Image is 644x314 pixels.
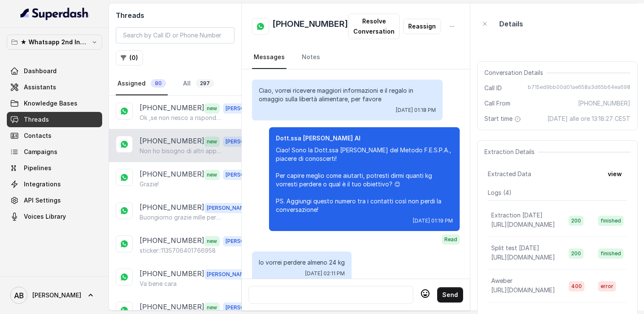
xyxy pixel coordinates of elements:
[14,291,24,300] text: AB
[484,99,510,108] span: Call From
[488,170,531,178] span: Extracted Data
[252,46,286,69] a: Messages
[484,69,547,77] span: Conversation Details
[204,170,220,180] span: new
[223,303,271,313] span: [PERSON_NAME]
[578,99,630,108] span: [PHONE_NUMBER]
[491,286,555,294] span: [URL][DOMAIN_NAME]
[140,235,204,246] p: [PHONE_NUMBER]
[7,63,102,79] a: Dashboard
[140,169,204,180] p: [PHONE_NUMBER]
[204,236,220,246] span: new
[140,213,221,222] p: Buongiorno grazie mille per aver avvisato ... Ti chiediamo, se possibile, di rispondere al messag...
[491,211,543,220] p: Extraction [DATE]
[223,170,271,180] span: [PERSON_NAME]
[24,99,77,108] span: Knowledge Bases
[569,248,584,259] span: 200
[24,148,57,156] span: Campaigns
[499,19,523,29] p: Details
[491,254,555,261] span: [URL][DOMAIN_NAME]
[484,114,523,123] span: Start time
[300,46,322,69] a: Notes
[223,236,271,246] span: [PERSON_NAME]
[603,166,627,182] button: view
[7,128,102,143] a: Contacts
[140,268,204,280] p: [PHONE_NUMBER]
[151,79,166,88] span: 80
[276,134,453,143] p: Dott.ssa [PERSON_NAME] AI
[116,72,168,95] a: Assigned80
[7,34,102,50] button: ★ Whatsapp 2nd Inbound BM5
[491,277,512,285] p: Aweber
[116,27,235,43] input: Search by Call ID or Phone Number
[223,103,271,114] span: [PERSON_NAME]
[569,216,584,226] span: 200
[116,50,143,66] button: (0)
[7,112,102,127] a: Threads
[259,86,436,103] p: Ciao, vorrei ricevere maggiori informazioni e il regalo in omaggio sulla libertà alimentare, per ...
[403,19,441,34] button: Reassign
[20,37,89,47] p: ★ Whatsapp 2nd Inbound BM5
[116,10,235,20] h2: Threads
[24,212,66,221] span: Voices Library
[252,46,460,69] nav: Tabs
[24,67,57,75] span: Dashboard
[24,131,52,140] span: Contacts
[305,270,345,277] span: [DATE] 02:11 PM
[396,107,436,114] span: [DATE] 01:18 PM
[7,144,102,160] a: Campaigns
[491,244,539,252] p: Split test [DATE]
[413,217,453,224] span: [DATE] 01:19 PM
[259,258,345,267] p: Io vorrei perdere almeno 24 kg
[484,148,538,156] span: Extraction Details
[140,136,204,147] p: [PHONE_NUMBER]
[223,137,271,147] span: [PERSON_NAME]
[547,114,630,123] span: [DATE] alle ore 13:18:27 CEST
[437,287,463,303] button: Send
[140,180,159,188] p: Grazie!
[140,103,204,114] p: [PHONE_NUMBER]
[484,84,502,92] span: Call ID
[7,96,102,111] a: Knowledge Bases
[7,177,102,192] a: Integrations
[7,80,102,95] a: Assistants
[598,216,624,226] span: finished
[24,196,61,205] span: API Settings
[204,303,220,313] span: new
[20,7,89,20] img: light.svg
[140,202,204,213] p: [PHONE_NUMBER]
[569,281,584,291] span: 400
[528,84,630,92] span: b715ed9bb00d01ae658a3d65b64ea698
[140,302,204,313] p: [PHONE_NUMBER]
[181,72,216,95] a: All297
[32,291,81,300] span: [PERSON_NAME]
[140,114,221,122] p: Ok ,se non riesco a rispondere ti mando un messaggio
[204,103,220,114] span: new
[24,164,52,172] span: Pipelines
[491,221,555,228] span: [URL][DOMAIN_NAME]
[204,269,252,280] span: [PERSON_NAME]
[140,147,221,155] p: Non ho bisogno di altri appuntamenti grazie
[7,193,102,208] a: API Settings
[488,188,627,197] p: Logs ( 4 )
[598,281,616,291] span: error
[24,83,56,91] span: Assistants
[598,248,624,259] span: finished
[116,72,235,95] nav: Tabs
[196,79,214,88] span: 297
[140,280,177,288] p: Va bene cara
[140,246,216,255] p: sticker::1135706401766958
[272,18,348,35] h2: [PHONE_NUMBER]
[24,115,49,124] span: Threads
[204,203,252,213] span: [PERSON_NAME]
[7,283,102,307] a: [PERSON_NAME]
[24,180,61,188] span: Integrations
[7,209,102,224] a: Voices Library
[442,234,460,245] span: Read
[276,146,453,214] p: Ciao! Sono la Dott.ssa [PERSON_NAME] del Metodo F.E.S.P.A., piacere di conoscerti! Per capire meg...
[348,14,400,39] button: Resolve Conversation
[204,137,220,147] span: new
[7,160,102,176] a: Pipelines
